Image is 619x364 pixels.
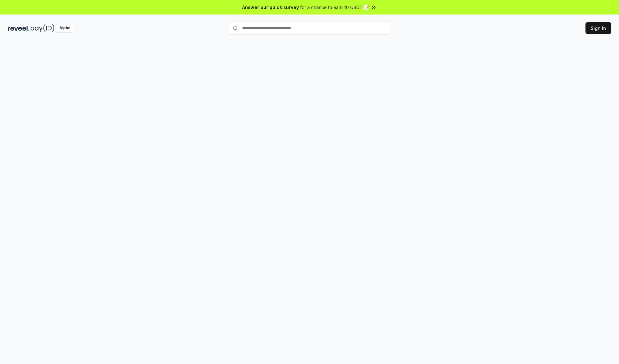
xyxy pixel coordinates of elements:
img: reveel_dark [8,24,29,32]
button: Sign In [585,22,611,34]
img: pay_id [31,24,54,32]
span: Answer our quick survey [242,4,299,11]
span: for a chance to earn 10 USDT 📝 [300,4,369,11]
div: Alpha [56,24,74,32]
